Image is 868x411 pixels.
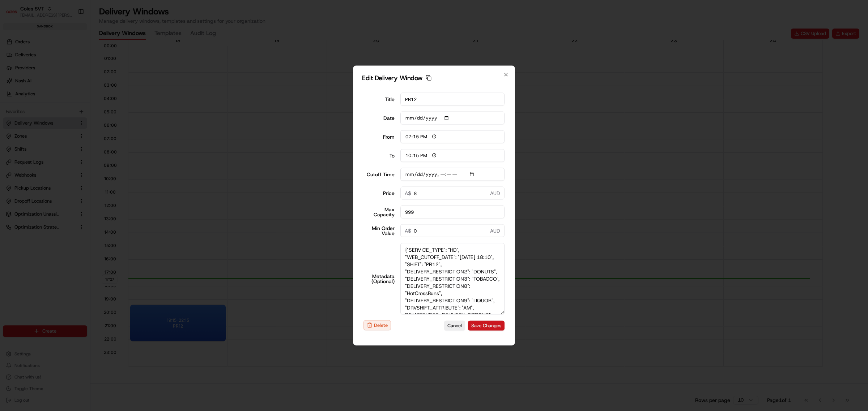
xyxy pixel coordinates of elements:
textarea: {"SERVICE_TYPE": "HD", "WEB_CUTOFF_DATE": "[DATE] 18:10", "SHIFT": "PR12", "DELIVERY_RESTRICTION2... [400,243,505,315]
a: 📗Knowledge Base [4,102,58,115]
img: 1736555255976-a54dd68f-1ca7-489b-9aae-adbdc363a1c4 [7,69,20,82]
img: Nash [7,7,22,22]
label: From [363,134,395,139]
button: Save Changes [468,320,505,330]
input: 0.00 [400,187,505,200]
label: Min Order Value [363,226,395,236]
label: Metadata (Optional) [363,274,395,284]
div: 📗 [7,105,13,111]
input: e.g., Morning Express [400,93,505,106]
label: Title [363,97,395,102]
span: API Documentation [68,105,116,112]
button: Start new chat [123,71,132,80]
h2: Edit Delivery Window [362,75,506,81]
input: Clear [19,47,119,54]
label: Max Capacity [363,207,395,217]
span: Knowledge Base [14,105,55,112]
a: Powered byPylon [51,122,88,128]
button: Cancel [444,320,465,330]
label: To [363,153,395,158]
label: Cutoff Time [363,172,395,177]
input: 0.00 [400,224,505,237]
span: Pylon [72,122,88,128]
div: Start new chat [25,69,119,76]
button: Delete [363,320,391,330]
p: Welcome 👋 [7,29,132,40]
a: 💻API Documentation [58,102,119,115]
label: Date [363,116,395,121]
label: Price [363,191,395,196]
div: 💻 [61,105,67,111]
div: We're available if you need us! [25,76,92,82]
